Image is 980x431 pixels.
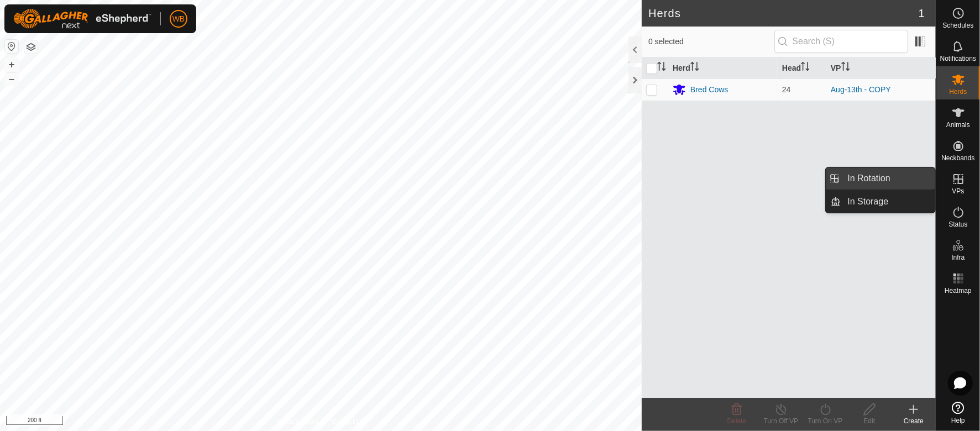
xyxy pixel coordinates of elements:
[5,58,18,71] button: +
[24,40,38,54] button: Map Layers
[277,417,319,427] a: Privacy Policy
[759,416,803,426] div: Turn Off VP
[942,22,973,29] span: Schedules
[657,64,666,72] p-sorticon: Activate to sort
[946,122,970,128] span: Animals
[13,9,151,29] img: Gallagher Logo
[648,36,774,48] span: 0 selected
[841,191,936,213] a: In Storage
[951,417,965,424] span: Help
[826,57,936,79] th: VP
[774,30,908,53] input: Search (S)
[919,5,925,22] span: 1
[941,155,974,161] span: Neckbands
[332,417,364,427] a: Contact Us
[826,191,935,213] li: In Storage
[5,40,18,53] button: Reset Map
[826,167,935,190] li: In Rotation
[648,7,919,20] h2: Herds
[940,55,976,62] span: Notifications
[727,417,747,425] span: Delete
[801,64,810,72] p-sorticon: Activate to sort
[945,287,972,294] span: Heatmap
[690,64,699,72] p-sorticon: Activate to sort
[841,64,850,72] p-sorticon: Activate to sort
[848,172,890,185] span: In Rotation
[892,416,936,426] div: Create
[952,188,964,195] span: VPs
[848,195,889,208] span: In Storage
[831,85,891,94] a: Aug-13th - COPY
[803,416,847,426] div: Turn On VP
[690,84,728,96] div: Bred Cows
[951,254,965,261] span: Infra
[668,57,778,79] th: Herd
[936,397,980,428] a: Help
[841,167,936,190] a: In Rotation
[778,57,826,79] th: Head
[949,88,967,95] span: Herds
[5,72,18,86] button: –
[782,85,791,94] span: 24
[172,13,185,25] span: WB
[948,221,967,228] span: Status
[847,416,892,426] div: Edit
